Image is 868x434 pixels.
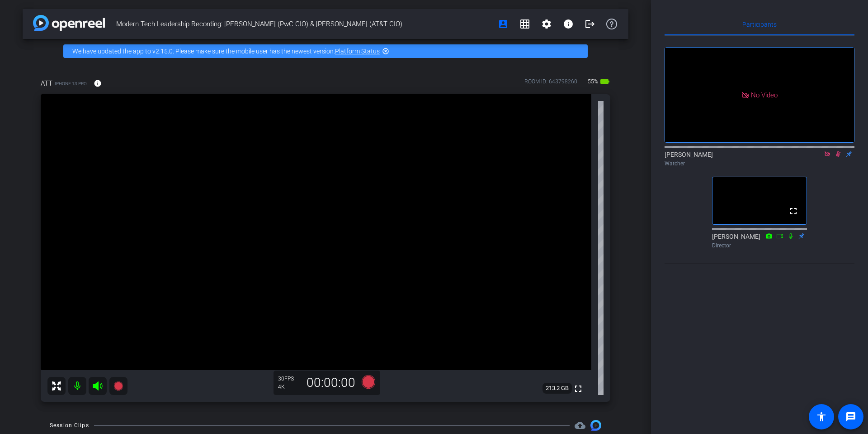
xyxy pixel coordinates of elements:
span: 55% [586,74,599,89]
mat-icon: battery_std [599,76,610,87]
span: Modern Tech Leadership Recording: [PERSON_NAME] (PwC CIO) & [PERSON_NAME] (AT&T CIO) [116,15,492,33]
span: Participants [742,21,777,28]
mat-icon: cloud_upload [575,420,585,431]
mat-icon: logout [585,19,595,29]
mat-icon: info [94,79,102,87]
span: No Video [751,91,778,99]
mat-icon: grid_on [519,19,530,29]
div: [PERSON_NAME] [712,232,807,250]
span: ATT [41,78,52,88]
span: FPS [284,376,294,382]
span: 213.2 GB [542,383,572,394]
div: Session Clips [50,421,89,430]
div: 30 [278,375,301,382]
span: Destinations for your clips [575,420,585,431]
mat-icon: message [845,411,856,422]
span: iPhone 13 Pro [55,80,87,87]
mat-icon: fullscreen [573,383,584,394]
div: 4K [278,383,301,391]
mat-icon: highlight_off [382,48,389,55]
img: Session clips [590,420,601,431]
div: 00:00:00 [301,375,361,391]
mat-icon: info [563,19,574,29]
mat-icon: settings [541,19,552,29]
mat-icon: accessibility [816,411,827,422]
a: Platform Status [335,48,380,55]
img: app-logo [33,15,105,31]
div: We have updated the app to v2.15.0. Please make sure the mobile user has the newest version. [63,44,588,58]
mat-icon: fullscreen [788,206,799,217]
div: [PERSON_NAME] [665,150,854,168]
mat-icon: account_box [498,19,509,29]
div: ROOM ID: 643798260 [524,77,577,91]
div: Director [712,241,807,250]
div: Watcher [665,159,854,168]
